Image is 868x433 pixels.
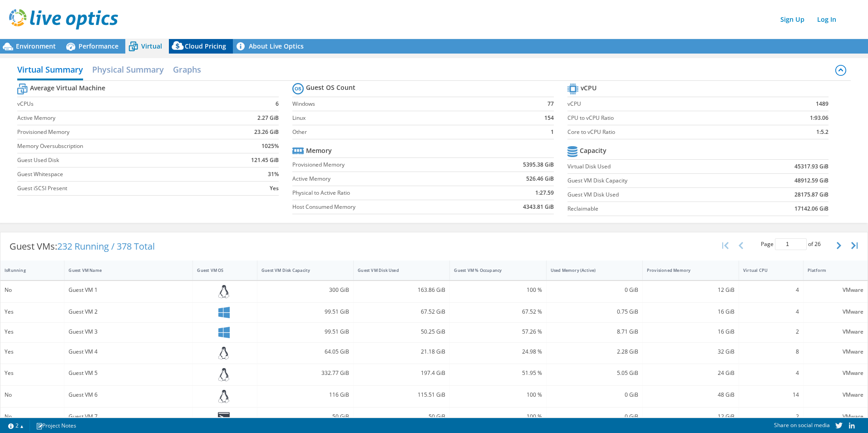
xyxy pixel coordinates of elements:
div: Yes [5,327,60,337]
div: IsRunning [5,267,49,273]
div: 8 [743,347,799,357]
label: Provisioned Memory [17,128,216,137]
div: 8.71 GiB [551,327,638,337]
div: VMware [808,285,863,295]
div: Guest VM % Occupancy [454,267,531,273]
label: Core to vCPU Ratio [567,128,760,137]
label: Guest VM Disk Used [567,190,739,199]
div: 2.28 GiB [551,347,638,357]
div: 32 GiB [647,347,735,357]
b: 4343.81 GiB [523,202,554,212]
div: Guest VMs: [0,232,164,261]
div: VMware [808,390,863,400]
div: 100 % [454,412,542,422]
div: Guest VM 1 [69,285,188,295]
div: Used Memory (Active) [551,267,627,273]
div: 51.95 % [454,368,542,378]
a: Log In [813,13,841,26]
span: Share on social media [774,421,830,429]
b: 31% [268,170,279,179]
img: live_optics_svg.svg [9,9,118,30]
div: 12 GiB [647,285,735,295]
div: Yes [5,368,60,378]
a: Sign Up [776,13,809,26]
div: VMware [808,347,863,357]
div: Guest VM 4 [69,347,188,357]
b: 526.46 GiB [526,174,554,183]
div: 0 GiB [551,285,638,295]
label: vCPUs [17,99,216,108]
a: Project Notes [30,420,83,431]
div: 50 GiB [261,412,349,422]
div: 300 GiB [261,285,349,295]
div: VMware [808,412,863,422]
div: 0 GiB [551,412,638,422]
div: Guest VM 2 [69,307,188,317]
div: 57.26 % [454,327,542,337]
div: 332.77 GiB [261,368,349,378]
div: Guest VM OS [197,267,242,273]
div: Guest VM Disk Capacity [261,267,338,273]
div: 67.52 GiB [358,307,445,317]
div: 50.25 GiB [358,327,445,337]
h2: Graphs [173,60,201,79]
label: Physical to Active Ratio [292,188,472,197]
div: 115.51 GiB [358,390,445,400]
div: Guest VM Disk Used [358,267,434,273]
div: 21.18 GiB [358,347,445,357]
span: Performance [79,42,118,50]
b: 1:5.2 [816,128,829,137]
label: Windows [292,99,519,108]
div: 0.75 GiB [551,307,638,317]
b: 2.27 GiB [257,113,279,123]
div: Platform [808,267,853,273]
b: 1025% [261,142,279,151]
div: 2 [743,327,799,337]
div: 4 [743,368,799,378]
a: 2 [2,420,30,431]
b: Guest OS Count [306,83,355,92]
div: 16 GiB [647,307,735,317]
div: 14 [743,390,799,400]
div: 24 GiB [647,368,735,378]
b: 1:27.59 [535,188,554,197]
div: 99.51 GiB [261,327,349,337]
span: 26 [814,240,821,248]
b: 23.26 GiB [254,128,279,137]
span: 232 Running / 378 Total [57,240,155,252]
span: Cloud Pricing [185,42,226,50]
div: Yes [5,307,60,317]
div: VMware [808,368,863,378]
label: Guest VM Disk Capacity [567,176,739,185]
div: Guest VM 3 [69,327,188,337]
div: 116 GiB [261,390,349,400]
div: Provisioned Memory [647,267,724,273]
label: Active Memory [17,113,216,123]
div: 197.4 GiB [358,368,445,378]
label: Reclaimable [567,204,739,213]
label: Other [292,128,519,137]
b: vCPU [581,84,597,93]
div: 100 % [454,285,542,295]
label: Memory Oversubscription [17,142,216,151]
b: 28175.87 GiB [794,190,829,199]
div: 100 % [454,390,542,400]
b: Capacity [580,146,607,155]
div: 64.05 GiB [261,347,349,357]
span: Virtual [141,42,162,50]
a: About Live Optics [233,39,311,54]
div: 48 GiB [647,390,735,400]
div: 67.52 % [454,307,542,317]
span: Page of [761,238,821,250]
div: 12 GiB [647,412,735,422]
div: Virtual CPU [743,267,788,273]
div: VMware [808,307,863,317]
div: 4 [743,307,799,317]
b: 121.45 GiB [251,156,279,165]
label: Guest Used Disk [17,156,216,165]
b: 1:93.06 [810,113,829,123]
label: Provisioned Memory [292,160,472,169]
div: 24.98 % [454,347,542,357]
div: No [5,390,60,400]
div: 4 [743,285,799,295]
